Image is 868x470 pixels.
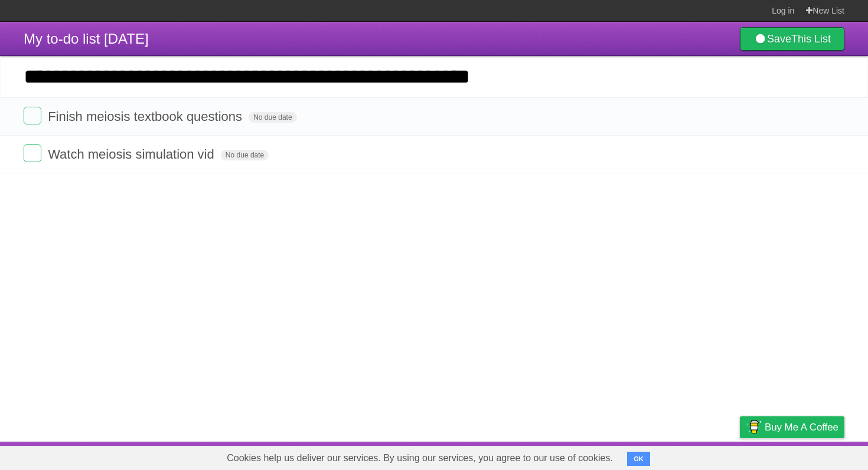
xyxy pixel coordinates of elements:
[24,31,149,47] span: My to-do list [DATE]
[215,446,625,470] span: Cookies help us deliver our services. By using our services, you agree to our use of cookies.
[221,150,269,160] span: No due date
[48,109,245,124] span: Finish meiosis textbook questions
[622,445,670,467] a: Developers
[627,452,650,466] button: OK
[765,417,838,438] span: Buy me a coffee
[24,144,41,162] label: Done
[249,112,296,123] span: No due date
[740,27,844,51] a: SaveThis List
[48,147,217,162] span: Watch meiosis simulation vid
[746,417,762,437] img: Buy me a coffee
[791,33,831,45] b: This List
[725,445,755,467] a: Privacy
[740,416,844,438] a: Buy me a coffee
[583,445,608,467] a: About
[770,445,844,467] a: Suggest a feature
[684,445,710,467] a: Terms
[24,107,41,124] label: Done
